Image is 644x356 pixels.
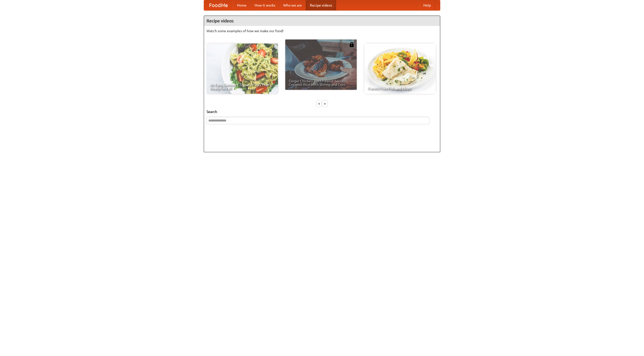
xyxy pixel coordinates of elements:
[207,44,278,94] a: An Easy, Summery Tomato Pasta That's Ready for Fall
[207,109,437,114] h5: Search
[204,16,440,26] h4: Recipe videos
[233,0,251,10] a: Home
[207,28,437,33] p: Watch some examples of how we make our food!
[306,0,336,10] a: Recipe videos
[349,42,354,47] img: 483408.png
[251,0,279,10] a: How it works
[279,0,306,10] a: Who we are
[364,44,436,94] a: French Fries Fish and Chips
[317,100,321,107] div: «
[323,100,327,107] div: »
[204,0,233,10] a: FoodMe
[419,0,435,10] a: Help
[210,83,274,90] span: An Easy, Summery Tomato Pasta That's Ready for Fall
[368,87,432,90] span: French Fries Fish and Chips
